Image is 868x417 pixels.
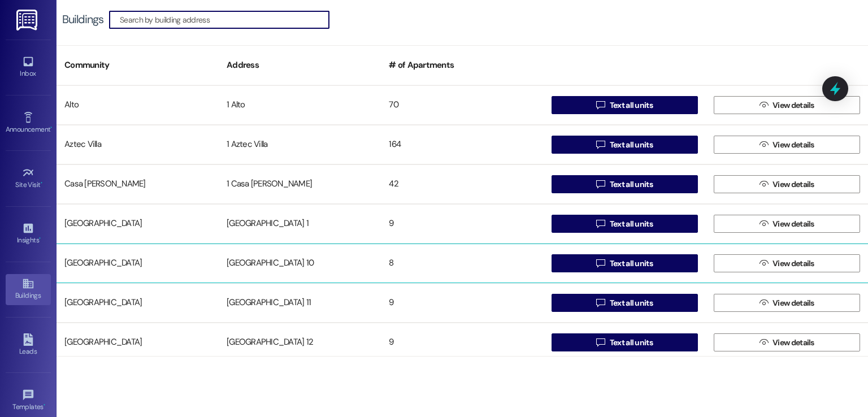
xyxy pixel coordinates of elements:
[57,173,219,196] div: Casa [PERSON_NAME]
[772,337,814,349] span: View details
[552,175,698,193] button: Text all units
[610,297,653,309] span: Text all units
[610,218,653,230] span: Text all units
[772,139,814,151] span: View details
[381,212,543,235] div: 9
[552,333,698,351] button: Text all units
[714,294,860,312] button: View details
[610,258,653,270] span: Text all units
[219,133,381,156] div: 1 Aztec Villa
[759,180,768,189] i: 
[39,234,41,242] span: •
[759,259,768,268] i: 
[772,99,814,111] span: View details
[596,180,605,189] i: 
[6,330,51,360] a: Leads
[610,99,653,111] span: Text all units
[50,124,52,132] span: •
[714,175,860,193] button: View details
[610,337,653,349] span: Text all units
[57,292,219,314] div: [GEOGRAPHIC_DATA]
[57,331,219,354] div: [GEOGRAPHIC_DATA]
[714,96,860,114] button: View details
[6,52,51,82] a: Inbox
[772,297,814,309] span: View details
[714,215,860,233] button: View details
[381,331,543,354] div: 9
[219,173,381,196] div: 1 Casa [PERSON_NAME]
[759,101,768,110] i: 
[219,252,381,275] div: [GEOGRAPHIC_DATA] 10
[219,292,381,314] div: [GEOGRAPHIC_DATA] 11
[552,215,698,233] button: Text all units
[759,219,768,228] i: 
[552,96,698,114] button: Text all units
[57,133,219,156] div: Aztec Villa
[6,274,51,305] a: Buildings
[714,254,860,272] button: View details
[381,252,543,275] div: 8
[714,136,860,154] button: View details
[772,258,814,270] span: View details
[596,338,605,347] i: 
[6,219,51,249] a: Insights •
[57,212,219,235] div: [GEOGRAPHIC_DATA]
[6,163,51,194] a: Site Visit •
[552,294,698,312] button: Text all units
[596,259,605,268] i: 
[772,179,814,190] span: View details
[62,14,103,25] div: Buildings
[57,51,219,79] div: Community
[759,338,768,347] i: 
[596,219,605,228] i: 
[552,254,698,272] button: Text all units
[610,139,653,151] span: Text all units
[57,252,219,275] div: [GEOGRAPHIC_DATA]
[381,292,543,314] div: 9
[120,12,329,28] input: Search by building address
[596,298,605,307] i: 
[6,385,51,416] a: Templates •
[41,179,42,187] span: •
[596,140,605,149] i: 
[596,101,605,110] i: 
[44,401,45,409] span: •
[772,218,814,230] span: View details
[381,94,543,116] div: 70
[381,51,543,79] div: # of Apartments
[714,333,860,351] button: View details
[219,94,381,116] div: 1 Alto
[759,140,768,149] i: 
[381,133,543,156] div: 164
[381,173,543,196] div: 42
[552,136,698,154] button: Text all units
[219,51,381,79] div: Address
[759,298,768,307] i: 
[57,94,219,116] div: Alto
[219,331,381,354] div: [GEOGRAPHIC_DATA] 12
[16,10,40,31] img: ResiDesk Logo
[610,179,653,190] span: Text all units
[219,212,381,235] div: [GEOGRAPHIC_DATA] 1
